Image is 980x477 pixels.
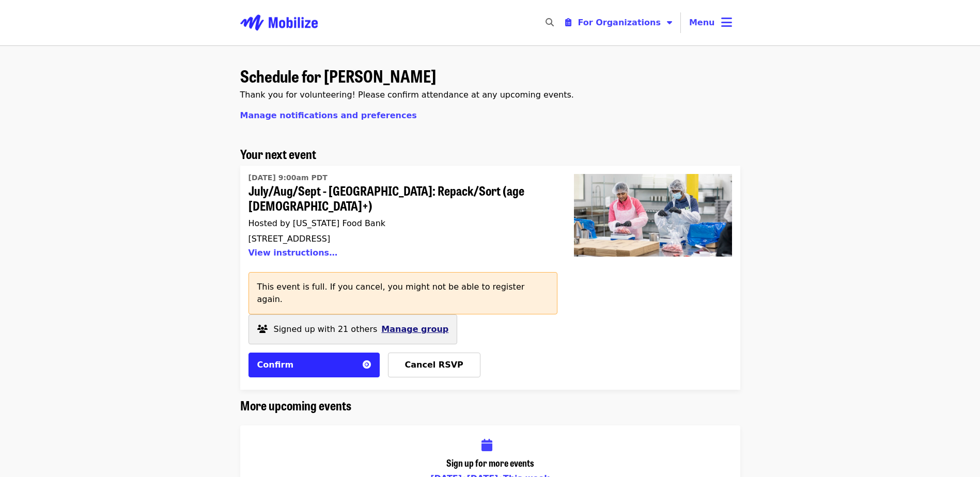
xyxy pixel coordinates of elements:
i: users icon [257,324,268,334]
span: Hosted by [US_STATE] Food Bank [248,218,386,228]
button: View instructions… [248,248,338,258]
span: Confirm [257,360,294,370]
i: calendar icon [481,438,492,453]
button: Cancel RSVP [388,353,480,377]
a: July/Aug/Sept - Beaverton: Repack/Sort (age 10+) [248,170,549,264]
span: Thank you for volunteering! Please confirm attendance at any upcoming events. [240,90,574,100]
span: Manage group [381,324,448,334]
button: Confirm [248,353,380,377]
i: clipboard-list icon [565,18,571,27]
span: Sign up for more events [446,456,534,469]
button: Toggle account menu [681,10,740,35]
i: circle-o icon [363,360,371,370]
div: [STREET_ADDRESS] [248,234,549,244]
time: [DATE] 9:00am PDT [248,172,328,183]
span: Cancel RSVP [405,360,463,370]
span: Your next event [240,145,316,163]
button: Manage group [381,323,448,336]
span: For Organizations [578,18,661,27]
input: Search [560,10,568,35]
span: More upcoming events [240,396,351,414]
p: This event is full. If you cancel, you might not be able to register again. [257,281,549,306]
i: search icon [546,18,554,27]
img: Mobilize - Home [240,6,318,39]
span: Signed up with 21 others [274,324,378,334]
img: July/Aug/Sept - Beaverton: Repack/Sort (age 10+) [574,174,732,257]
span: Menu [689,18,715,27]
span: July/Aug/Sept - [GEOGRAPHIC_DATA]: Repack/Sort (age [DEMOGRAPHIC_DATA]+) [248,183,549,213]
a: July/Aug/Sept - Beaverton: Repack/Sort (age 10+) [566,166,740,390]
span: Schedule for [PERSON_NAME] [240,63,436,88]
i: bars icon [721,15,732,30]
a: Manage notifications and preferences [240,110,417,120]
button: Toggle organizer menu [557,12,680,33]
i: caret-down icon [667,18,672,27]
